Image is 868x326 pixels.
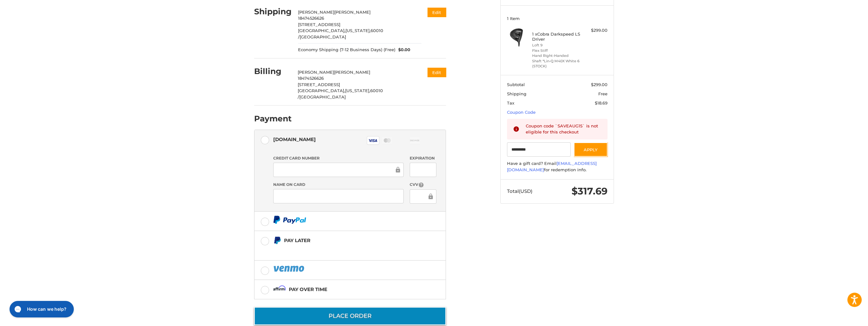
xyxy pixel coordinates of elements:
span: 60010 / [298,28,383,39]
span: [US_STATE], [345,28,371,33]
span: [STREET_ADDRESS] [298,82,340,87]
h2: Shipping [254,7,292,17]
label: CVV [410,182,436,188]
span: [PERSON_NAME] [334,10,371,15]
span: $299.00 [591,82,608,87]
span: $18.69 [595,100,608,105]
span: 18474526626 [298,76,324,81]
iframe: Google Customer Reviews [816,309,868,326]
img: PayPal icon [273,265,306,273]
div: [DOMAIN_NAME] [273,134,316,145]
span: [US_STATE], [345,88,370,93]
span: [GEOGRAPHIC_DATA], [298,88,345,93]
span: 18474526626 [298,16,324,21]
button: Apply [574,142,608,157]
span: Subtotal [507,82,525,87]
div: $299.00 [582,27,608,34]
span: $317.69 [572,185,608,197]
button: Edit [427,68,446,77]
span: 60010 / [298,88,383,99]
input: Gift Certificate or Coupon Code [507,142,571,157]
h2: Billing [254,66,291,76]
h4: 1 x Cobra Darkspeed LS Driver [532,31,581,42]
span: [GEOGRAPHIC_DATA], [298,28,345,33]
span: Tax [507,100,514,105]
span: Total (USD) [507,188,532,194]
label: Expiration [410,155,436,161]
iframe: Gorgias live chat messenger [6,299,75,320]
img: Pay Later icon [273,236,281,244]
img: Affirm icon [273,285,286,293]
span: $0.00 [395,47,411,53]
span: [GEOGRAPHIC_DATA] [299,94,346,99]
div: Coupon code `SAVEAUG15` is not eligible for this checkout [526,123,601,135]
div: Pay Later [284,235,406,246]
div: Have a gift card? Email for redemption info. [507,160,608,173]
span: Free [598,91,608,96]
label: Name on Card [273,182,404,187]
span: [GEOGRAPHIC_DATA] [300,34,346,39]
button: Place Order [254,307,446,325]
li: Flex Stiff [532,48,581,53]
label: Credit Card Number [273,155,404,161]
a: Coupon Code [507,110,536,115]
img: PayPal icon [273,216,306,224]
span: [PERSON_NAME] [298,70,334,75]
button: Edit [427,8,446,17]
span: Shipping [507,91,526,96]
div: Pay over time [289,284,327,295]
li: Loft 9 [532,43,581,48]
span: [PERSON_NAME] [298,10,334,15]
li: Hand Right-Handed [532,53,581,58]
h2: Payment [254,114,292,124]
iframe: PayPal Message 1 [273,247,406,253]
span: [PERSON_NAME] [334,70,370,75]
a: [EMAIL_ADDRESS][DOMAIN_NAME] [507,161,597,172]
span: Economy Shipping (7-12 Business Days) (Free) [298,47,395,53]
li: Shaft *Lin-Q M40X White 6 (STOCK) [532,58,581,69]
span: [STREET_ADDRESS] [298,22,340,27]
h3: 1 Item [507,16,608,21]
